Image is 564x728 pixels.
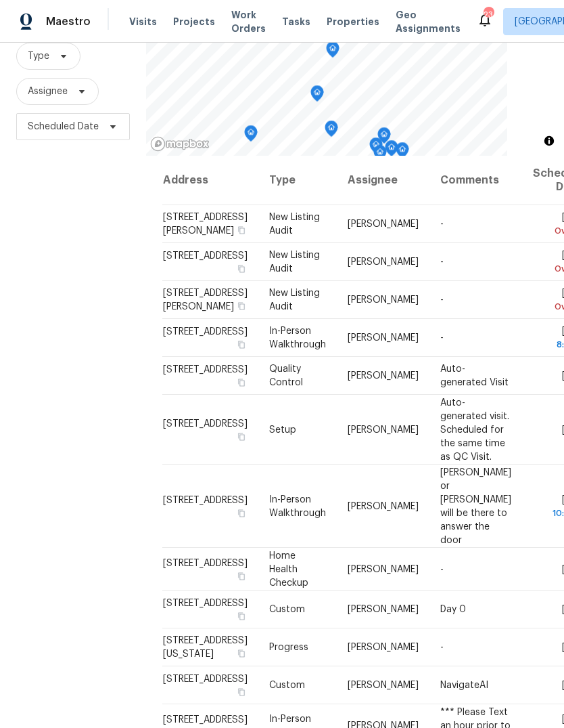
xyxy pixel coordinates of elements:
[163,714,248,724] span: [STREET_ADDRESS]
[269,643,308,652] span: Progress
[269,425,296,434] span: Setup
[310,85,324,106] div: Map marker
[235,570,248,582] button: Copy Address
[545,133,553,148] span: Toggle attribution
[258,156,337,205] th: Type
[348,425,419,434] span: [PERSON_NAME]
[385,140,398,161] div: Map marker
[150,136,210,152] a: Mapbox homepage
[440,333,444,343] span: -
[337,156,429,205] th: Assignee
[440,681,488,690] span: NavigateAI
[235,647,248,660] button: Copy Address
[440,219,444,229] span: -
[269,364,303,387] span: Quality Control
[348,371,419,381] span: [PERSON_NAME]
[269,494,326,517] span: In-Person Walkthrough
[163,288,248,312] span: [STREET_ADDRESS][PERSON_NAME]
[269,213,320,236] span: New Listing Audit
[162,156,258,205] th: Address
[235,507,248,519] button: Copy Address
[173,15,215,28] span: Projects
[440,398,509,461] span: Auto-generated visit. Scheduled for the same time as QC Visit.
[377,127,391,148] div: Map marker
[163,327,248,337] span: [STREET_ADDRESS]
[46,15,91,28] span: Maestro
[235,300,248,312] button: Copy Address
[235,263,248,275] button: Copy Address
[28,49,49,63] span: Type
[163,558,248,568] span: [STREET_ADDRESS]
[235,610,248,622] button: Copy Address
[325,121,338,142] div: Map marker
[440,467,511,544] span: [PERSON_NAME] or [PERSON_NAME] will be there to answer the door
[235,224,248,236] button: Copy Address
[235,686,248,698] button: Copy Address
[429,156,522,205] th: Comments
[269,326,326,349] span: In-Person Walkthrough
[28,85,68,98] span: Assignee
[326,41,339,62] div: Map marker
[327,15,379,28] span: Properties
[440,257,444,267] span: -
[348,564,419,574] span: [PERSON_NAME]
[348,681,419,690] span: [PERSON_NAME]
[231,8,266,35] span: Work Orders
[348,333,419,343] span: [PERSON_NAME]
[163,213,248,236] span: [STREET_ADDRESS][PERSON_NAME]
[440,364,509,387] span: Auto-generated Visit
[282,17,310,26] span: Tasks
[163,599,248,608] span: [STREET_ADDRESS]
[235,377,248,389] button: Copy Address
[163,251,248,261] span: [STREET_ADDRESS]
[163,365,248,374] span: [STREET_ADDRESS]
[396,8,461,35] span: Geo Assignments
[129,15,157,28] span: Visits
[541,133,557,149] button: Toggle attribution
[269,605,305,614] span: Custom
[440,643,444,652] span: -
[235,430,248,442] button: Copy Address
[28,120,99,133] span: Scheduled Date
[348,501,419,511] span: [PERSON_NAME]
[348,643,419,652] span: [PERSON_NAME]
[244,125,258,146] div: Map marker
[348,605,419,614] span: [PERSON_NAME]
[348,219,419,229] span: [PERSON_NAME]
[269,288,320,312] span: New Listing Audit
[484,8,493,22] div: 23
[269,251,320,274] span: New Listing Audit
[163,419,248,428] span: [STREET_ADDRESS]
[440,605,466,614] span: Day 0
[348,257,419,267] span: [PERSON_NAME]
[440,564,444,574] span: -
[440,295,444,305] span: -
[163,675,248,684] span: [STREET_ADDRESS]
[235,339,248,351] button: Copy Address
[163,495,248,505] span: [STREET_ADDRESS]
[269,681,305,690] span: Custom
[369,137,383,158] div: Map marker
[348,295,419,305] span: [PERSON_NAME]
[373,145,387,166] div: Map marker
[269,551,308,587] span: Home Health Checkup
[163,636,248,659] span: [STREET_ADDRESS][US_STATE]
[396,142,409,163] div: Map marker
